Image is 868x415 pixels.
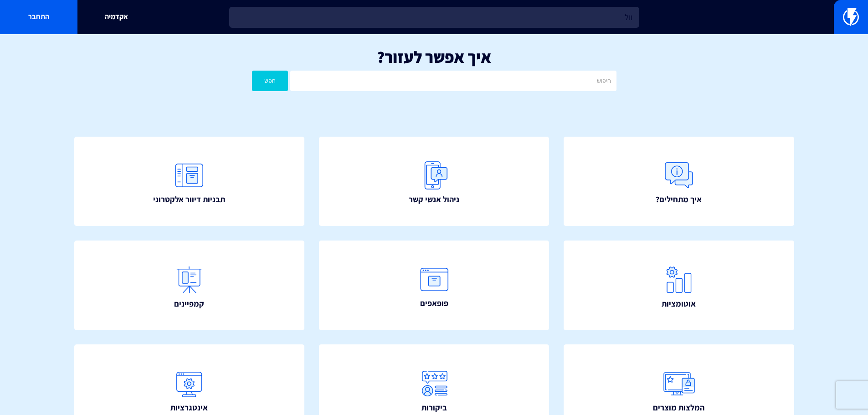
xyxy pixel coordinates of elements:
a: פופאפים [319,241,550,330]
input: חיפוש מהיר... [229,7,639,28]
span: אינטגרציות [170,402,208,414]
span: קמפיינים [174,298,204,310]
input: חיפוש [290,71,616,91]
span: תבניות דיוור אלקטרוני [153,194,225,205]
span: המלצות מוצרים [653,402,704,414]
a: אוטומציות [564,241,794,330]
a: קמפיינים [74,241,305,330]
span: ניהול אנשי קשר [409,194,459,205]
span: אוטומציות [662,298,696,310]
a: ניהול אנשי קשר [319,137,550,226]
a: תבניות דיוור אלקטרוני [74,137,305,226]
span: ביקורות [421,402,447,414]
span: פופאפים [420,297,448,309]
button: חפש [252,71,288,91]
h1: איך אפשר לעזור? [14,48,854,66]
span: איך מתחילים? [656,194,702,205]
a: איך מתחילים? [564,137,794,226]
